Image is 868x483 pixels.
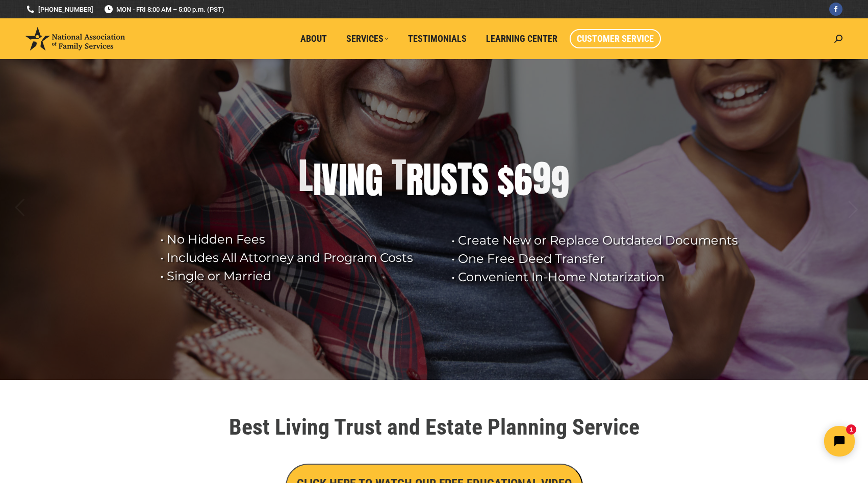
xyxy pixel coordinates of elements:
a: [PHONE_NUMBER] [25,5,93,14]
div: 9 [532,158,551,199]
a: Learning Center [479,29,565,48]
div: T [392,154,406,195]
div: L [298,155,313,196]
div: $ [497,159,514,200]
rs-layer: • No Hidden Fees • Includes All Attorney and Program Costs • Single or Married [160,230,439,285]
div: U [423,159,441,200]
span: Customer Service [577,33,654,44]
div: T [457,158,472,199]
div: I [313,159,321,200]
span: About [300,33,327,44]
div: S [441,159,457,200]
a: About [293,29,334,48]
div: S [472,159,489,200]
iframe: Tidio Chat [688,417,863,465]
a: Facebook page opens in new window [829,3,843,16]
div: V [321,159,339,200]
h1: Best Living Trust and Estate Planning Service [148,416,720,438]
div: R [406,159,423,200]
span: Services [346,33,389,44]
div: 9 [551,162,569,203]
span: MON - FRI 8:00 AM – 5:00 p.m. (PST) [104,5,224,14]
div: N [347,159,365,200]
a: Customer Service [570,29,661,48]
div: G [365,160,383,201]
span: Testimonials [408,33,467,44]
div: 6 [514,159,532,200]
img: National Association of Family Services [25,27,125,50]
span: Learning Center [486,33,557,44]
div: I [339,160,347,201]
a: Testimonials [401,29,474,48]
rs-layer: • Create New or Replace Outdated Documents • One Free Deed Transfer • Convenient In-Home Notariza... [451,231,747,286]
